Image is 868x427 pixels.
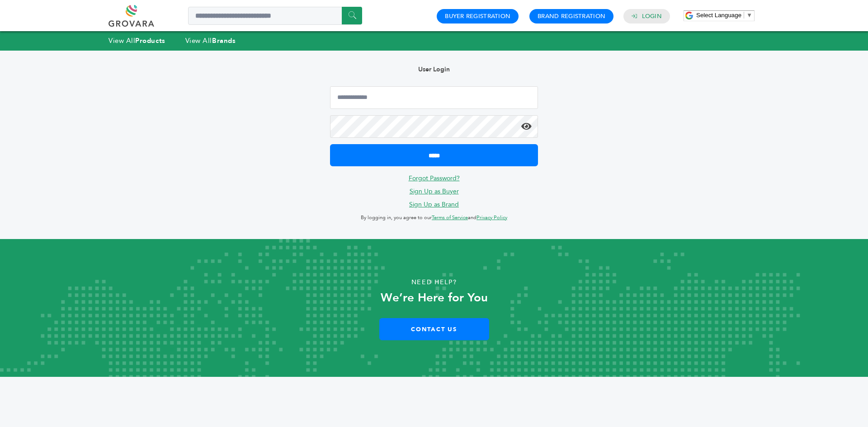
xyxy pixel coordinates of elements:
a: Privacy Policy [476,214,507,221]
input: Password [330,115,538,138]
p: Need Help? [43,276,825,289]
a: View AllBrands [185,36,236,45]
strong: Products [135,36,165,45]
input: Email Address [330,86,538,109]
input: Search a product or brand... [188,7,362,25]
a: Sign Up as Brand [409,200,459,209]
a: Buyer Registration [445,12,510,20]
a: Terms of Service [432,214,468,221]
a: Sign Up as Buyer [410,187,459,196]
strong: We’re Here for You [381,290,488,306]
b: User Login [418,65,450,74]
a: Login [642,12,662,20]
a: Forgot Password? [409,174,460,183]
a: Brand Registration [538,12,605,20]
span: ▼ [746,12,752,19]
a: Contact Us [379,318,489,340]
a: View AllProducts [108,36,165,45]
span: Select Language [696,12,741,19]
a: Select Language​ [696,12,752,19]
p: By logging in, you agree to our and [330,212,538,223]
strong: Brands [212,36,236,45]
